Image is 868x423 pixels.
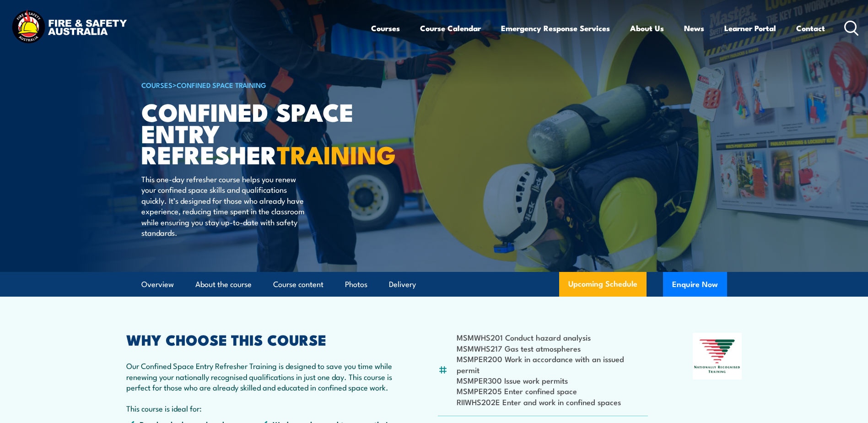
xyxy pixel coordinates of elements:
a: Confined Space Training [177,80,266,90]
a: Delivery [389,272,416,297]
a: Learner Portal [724,16,776,40]
li: MSMPER300 Issue work permits [457,375,648,385]
h6: > [141,79,367,90]
a: Course Calendar [420,16,481,40]
button: Enquire Now [663,272,727,297]
h1: Confined Space Entry Refresher [141,101,367,165]
a: Overview [141,272,174,297]
a: Upcoming Schedule [559,272,647,297]
li: MSMPER200 Work in accordance with an issued permit [457,353,648,375]
li: MSMPER205 Enter confined space [457,385,648,396]
p: This course is ideal for: [126,403,394,413]
strong: TRAINING [277,135,396,173]
li: MSMWHS201 Conduct hazard analysis [457,332,648,342]
li: MSMWHS217 Gas test atmospheres [457,343,648,353]
h2: WHY CHOOSE THIS COURSE [126,333,394,346]
li: RIIWHS202E Enter and work in confined spaces [457,396,648,407]
p: This one-day refresher course helps you renew your confined space skills and qualifications quick... [141,174,308,238]
a: COURSES [141,80,173,90]
a: Photos [345,272,367,297]
img: Nationally Recognised Training logo. [693,333,742,380]
a: News [684,16,704,40]
a: Emergency Response Services [501,16,610,40]
a: Courses [371,16,400,40]
a: About the course [195,272,252,297]
p: Our Confined Space Entry Refresher Training is designed to save you time while renewing your nati... [126,360,394,392]
a: Course content [273,272,323,297]
a: Contact [796,16,825,40]
a: About Us [630,16,664,40]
